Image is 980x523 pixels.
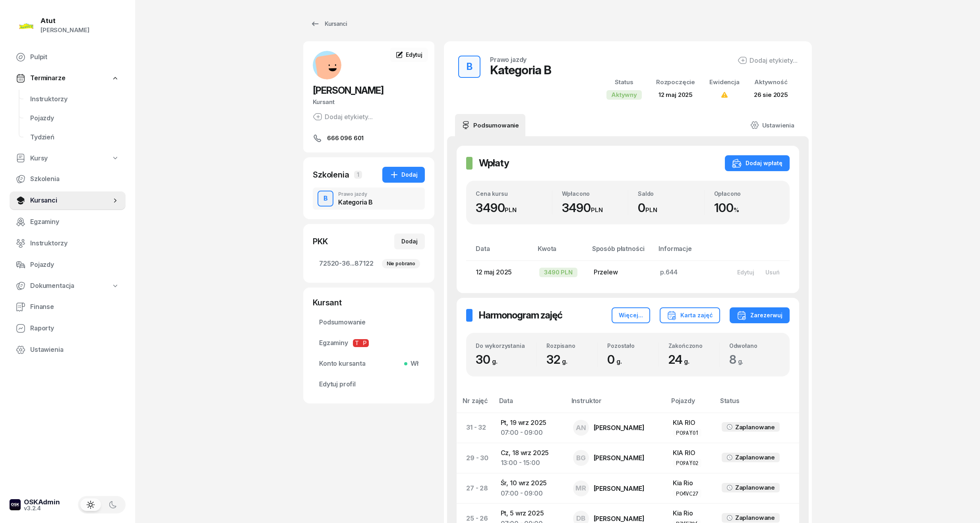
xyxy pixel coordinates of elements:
[30,345,119,355] span: Ustawienia
[656,77,695,87] div: Rozpoczęcie
[30,153,48,164] span: Kursy
[458,56,480,78] button: B
[319,317,418,328] span: Podsumowanie
[457,443,494,473] td: 29 - 30
[594,485,645,492] div: [PERSON_NAME]
[476,268,512,276] span: 12 maj 2025
[562,357,567,365] small: g.
[313,354,425,373] a: Konto kursantaWł
[313,85,383,96] span: [PERSON_NAME]
[30,113,119,124] span: Pojazdy
[676,429,698,436] div: PO9AY01
[319,379,418,390] span: Edytuj profil
[562,201,628,215] div: 3490
[389,170,418,179] div: Dodaj
[729,352,748,367] span: 8
[313,375,425,394] a: Edytuj profil
[668,352,693,367] span: 24
[576,455,586,461] span: BG
[463,59,476,75] div: B
[765,269,780,276] div: Usuń
[490,56,527,63] div: Prawo jazdy
[24,506,60,511] div: v3.2.4
[539,268,577,277] div: 3490 PLN
[729,342,780,349] div: Odwołano
[30,94,119,104] span: Instruktorzy
[313,313,425,332] a: Podsumowanie
[313,254,425,273] a: 72520-36...87122Nie pobrano
[501,488,560,499] div: 07:00 - 09:00
[30,52,119,62] span: Pulpit
[673,448,709,458] div: KIA RIO
[318,191,333,206] button: B
[354,171,362,179] span: 1
[390,48,428,62] a: Edytuj
[490,63,551,77] div: Kategoria B
[587,243,654,261] th: Sposób płatności
[319,259,418,269] span: 72520-36...87122
[319,359,418,369] span: Konto kursanta
[401,237,418,246] div: Dodaj
[10,319,126,338] a: Raporty
[645,206,657,214] small: PLN
[737,311,782,320] div: Zarezerwuj
[546,352,571,367] span: 32
[730,307,790,323] button: Zarezerwuj
[494,473,567,503] td: Śr, 10 wrz 2025
[744,114,801,136] a: Ustawienia
[575,485,586,492] span: MR
[327,133,364,143] span: 666 096 601
[562,190,628,197] div: Wpłacono
[319,338,418,348] span: Egzaminy
[638,190,704,197] div: Saldo
[479,309,562,322] h2: Harmonogram zajęć
[714,190,781,197] div: Opłacono
[479,157,509,170] h2: Wpłaty
[576,515,585,522] span: DB
[606,90,642,100] div: Aktywny
[606,77,642,87] div: Status
[10,48,126,67] a: Pulpit
[30,217,119,227] span: Egzaminy
[30,260,119,270] span: Pojazdy
[24,109,126,128] a: Pojazdy
[546,342,597,349] div: Rozpisano
[533,243,587,261] th: Kwota
[10,170,126,189] a: Szkolenia
[406,51,422,58] span: Edytuj
[567,396,666,413] th: Instruktor
[30,73,65,83] span: Terminarze
[594,515,645,522] div: [PERSON_NAME]
[494,396,567,413] th: Data
[30,174,119,184] span: Szkolenia
[10,191,126,210] a: Kursanci
[714,201,781,215] div: 100
[501,428,560,438] div: 07:00 - 09:00
[658,91,693,98] span: 12 maj 2025
[638,201,704,215] div: 0
[754,90,788,100] div: 26 sie 2025
[338,192,373,197] div: Prawo jazdy
[616,357,622,365] small: g.
[725,155,790,171] button: Dodaj wpłatę
[476,352,501,367] span: 30
[505,206,517,214] small: PLN
[594,425,645,431] div: [PERSON_NAME]
[10,255,126,274] a: Pojazdy
[313,187,425,210] button: BPrawo jazdyKategoria B
[738,357,744,365] small: g.
[457,473,494,503] td: 27 - 28
[313,112,373,122] button: Dodaj etykiety...
[24,128,126,147] a: Tydzień
[394,234,425,249] button: Dodaj
[338,199,373,205] div: Kategoria B
[313,97,425,107] div: Kursant
[676,490,698,497] div: PO4VC27
[313,236,328,247] div: PKK
[310,19,347,29] div: Kursanci
[353,339,361,347] span: T
[612,307,650,323] button: Więcej...
[760,266,785,279] button: Usuń
[494,413,567,443] td: Pt, 19 wrz 2025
